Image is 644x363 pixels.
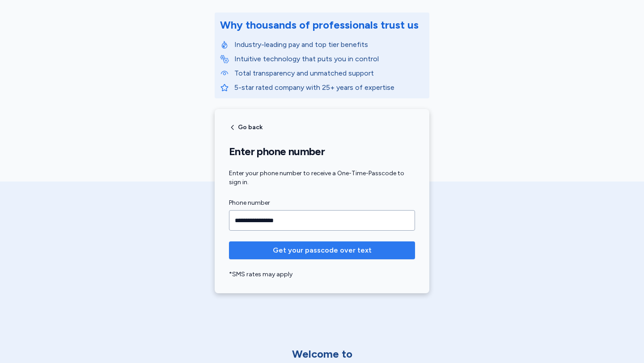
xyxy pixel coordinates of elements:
div: Why thousands of professionals trust us [220,18,419,32]
span: Get your passcode over text [273,245,372,256]
p: 5-star rated company with 25+ years of expertise [234,82,424,93]
h1: Enter phone number [229,145,415,158]
p: Total transparency and unmatched support [234,68,424,79]
span: Go back [238,124,263,131]
div: Enter your phone number to receive a One-Time-Passcode to sign in. [229,169,415,187]
div: *SMS rates may apply [229,270,415,279]
p: Intuitive technology that puts you in control [234,54,424,64]
input: Phone number [229,210,415,231]
button: Go back [229,124,263,131]
p: Industry-leading pay and top tier benefits [234,39,424,50]
div: Welcome to [228,347,416,361]
button: Get your passcode over text [229,241,415,259]
label: Phone number [229,198,415,208]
